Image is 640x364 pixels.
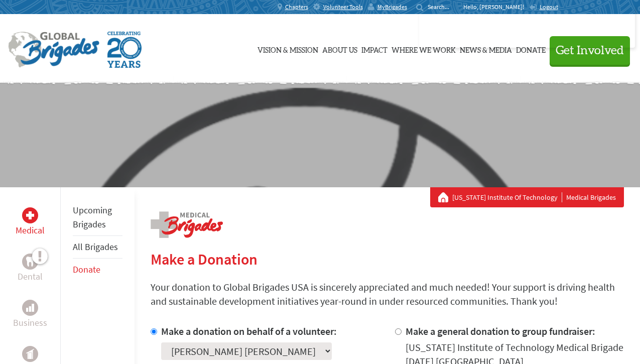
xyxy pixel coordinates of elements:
p: Hello, [PERSON_NAME]! [463,3,529,11]
div: Medical Brigades [438,192,616,202]
h2: Make a Donation [151,250,624,268]
img: Global Brigades Celebrating 20 Years [107,32,142,68]
li: Upcoming Brigades [73,199,122,236]
span: Logout [540,3,558,11]
div: Dental [22,254,38,270]
span: Chapters [285,3,308,11]
a: Vision & Mission [258,24,318,74]
img: Medical [26,211,34,219]
a: BusinessBusiness [13,300,47,330]
p: Medical [16,223,45,237]
li: All Brigades [73,236,122,259]
input: Search... [428,3,456,11]
img: Dental [26,257,34,266]
button: Get Involved [550,36,630,65]
a: News & Media [460,24,512,74]
a: MedicalMedical [16,207,45,237]
a: Where We Work [392,24,456,74]
a: Impact [361,24,388,74]
img: Public Health [26,349,34,359]
p: Business [13,316,47,330]
span: MyBrigades [377,3,407,11]
img: Business [26,304,34,312]
li: Donate [73,259,122,281]
a: Logout [529,3,558,11]
p: Your donation to Global Brigades USA is sincerely appreciated and much needed! Your support is dr... [151,280,624,308]
a: About Us [322,24,357,74]
a: DentalDental [18,254,43,284]
label: Make a general donation to group fundraiser: [406,325,595,337]
span: Volunteer Tools [323,3,363,11]
label: Make a donation on behalf of a volunteer: [161,325,337,337]
span: Get Involved [556,45,624,57]
a: [US_STATE] Institute Of Technology [452,192,562,202]
a: Donate [73,264,100,275]
p: Dental [18,270,43,284]
img: logo-medical.png [151,211,223,238]
div: Business [22,300,38,316]
a: All Brigades [73,241,118,253]
a: Upcoming Brigades [73,204,112,230]
div: Medical [22,207,38,223]
a: Donate [516,24,546,74]
div: Public Health [22,346,38,362]
img: Global Brigades Logo [8,32,99,68]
